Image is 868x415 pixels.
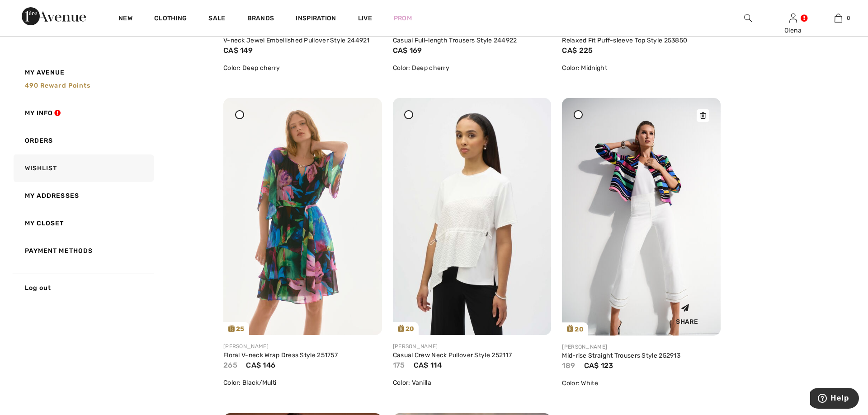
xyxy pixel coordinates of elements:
[394,14,412,23] a: Prom
[223,351,338,359] a: Floral V-neck Wrap Dress Style 251757
[816,13,860,23] a: 0
[223,378,382,387] div: Color: Black/Multi
[810,388,859,410] iframe: Opens a widget where you can find more information
[25,68,65,77] span: My Avenue
[223,46,253,55] span: CA$ 149
[562,98,721,336] a: 20
[154,14,187,24] a: Clothing
[835,13,842,23] img: My Bag
[12,237,154,265] a: Payment Methods
[223,98,382,335] img: joseph-ribkoff-dresses-jumpsuits-black-multi_251757_1_b656_search.jpg
[789,14,797,22] a: Sign In
[562,361,575,370] span: 189
[744,13,752,23] img: search the website
[25,82,91,89] span: 490 Reward points
[847,14,850,22] span: 0
[223,37,370,44] a: V-neck Jewel Embellished Pullover Style 244921
[393,342,552,350] div: [PERSON_NAME]
[12,274,154,302] a: Log out
[393,361,405,369] span: 175
[584,361,613,370] span: CA$ 123
[660,297,714,329] div: Share
[393,378,552,387] div: Color: Vanilla
[296,14,336,24] span: Inspiration
[246,361,275,369] span: CA$ 146
[223,342,382,350] div: [PERSON_NAME]
[562,63,721,73] div: Color: Midnight
[393,351,512,359] a: Casual Crew Neck Pullover Style 252117
[12,182,154,210] a: My Addresses
[223,361,237,369] span: 265
[223,98,382,335] a: 25
[562,343,721,351] div: [PERSON_NAME]
[771,26,815,35] div: Olena
[12,154,154,182] a: Wishlist
[393,63,552,73] div: Color: Deep cherry
[223,63,382,73] div: Color: Deep cherry
[393,37,517,44] a: Casual Full-length Trousers Style 244922
[118,14,132,24] a: New
[12,210,154,237] a: My Closet
[414,361,442,369] span: CA$ 114
[12,127,154,154] a: Orders
[562,46,593,55] span: CA$ 225
[358,14,372,23] a: Live
[208,14,225,24] a: Sale
[247,14,274,24] a: Brands
[789,13,797,23] img: My Info
[562,352,680,359] a: Mid-rise Straight Trousers Style 252913
[562,98,721,336] img: joseph-ribkoff-pants-white_252913_1_76e0_search.jpg
[393,98,552,335] img: joseph-ribkoff-tops-black_252117_2_8867_search.jpg
[22,7,86,25] img: 1ère Avenue
[562,378,721,388] div: Color: White
[562,37,687,44] a: Relaxed Fit Puff-sleeve Top Style 253850
[12,99,154,127] a: My Info
[393,98,552,335] a: 20
[393,46,422,55] span: CA$ 169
